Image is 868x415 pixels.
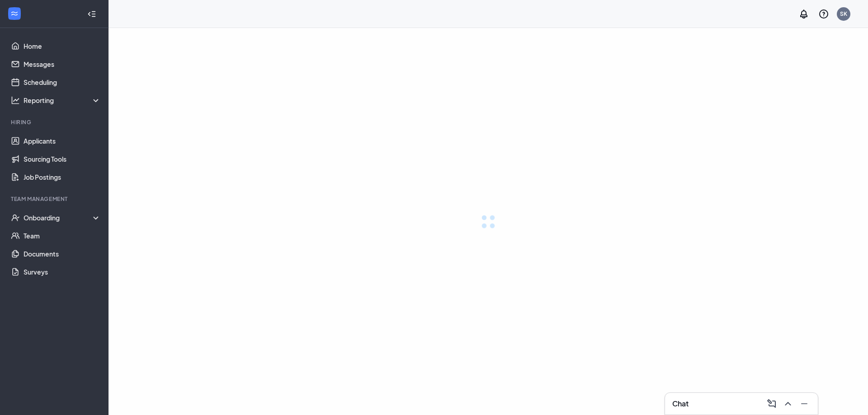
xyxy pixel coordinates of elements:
[24,263,101,281] a: Surveys
[24,168,101,186] a: Job Postings
[818,9,829,19] svg: QuestionInfo
[796,396,811,411] button: Minimize
[24,37,101,55] a: Home
[783,398,793,409] svg: ChevronUp
[24,96,101,105] div: Reporting
[24,245,101,263] a: Documents
[840,10,847,18] div: SK
[24,150,101,168] a: Sourcing Tools
[10,9,19,18] svg: WorkstreamLogo
[798,9,809,19] svg: Notifications
[24,227,101,245] a: Team
[799,398,810,409] svg: Minimize
[24,73,101,91] a: Scheduling
[24,213,101,222] div: Onboarding
[87,9,96,19] svg: Collapse
[11,118,99,126] div: Hiring
[11,195,99,203] div: Team Management
[24,132,101,150] a: Applicants
[764,396,778,411] button: ComposeMessage
[780,396,794,411] button: ChevronUp
[24,55,101,73] a: Messages
[672,399,689,409] h3: Chat
[766,398,777,409] svg: ComposeMessage
[11,213,20,222] svg: UserCheck
[11,96,20,105] svg: Analysis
